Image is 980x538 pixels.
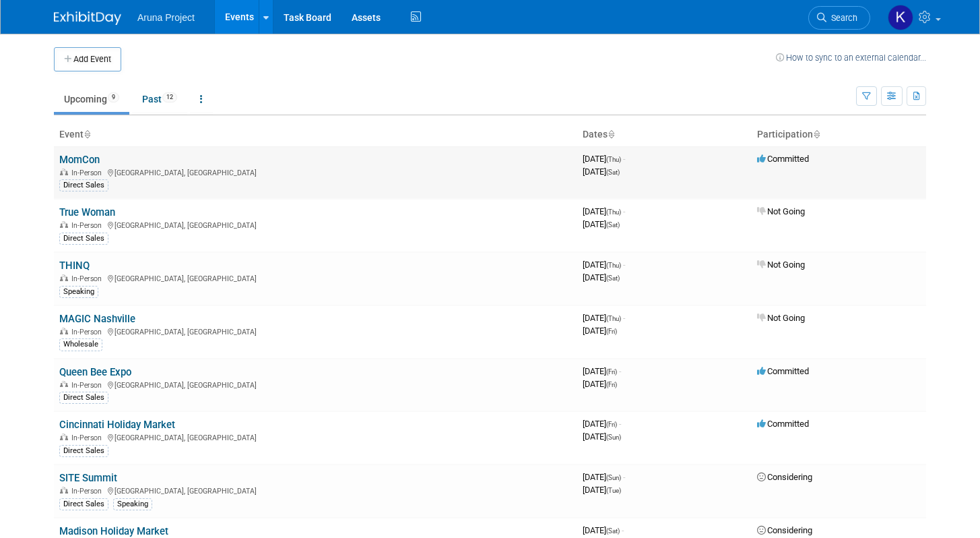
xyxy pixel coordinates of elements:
[59,379,572,390] div: [GEOGRAPHIC_DATA], [GEOGRAPHIC_DATA]
[757,154,809,164] span: Committed
[619,419,621,429] span: -
[71,487,106,496] span: In-Person
[583,219,620,229] span: [DATE]
[583,206,625,216] span: [DATE]
[583,272,620,282] span: [DATE]
[71,221,106,230] span: In-Person
[606,527,620,535] span: (Sat)
[757,366,809,376] span: Committed
[619,366,621,376] span: -
[60,381,68,388] img: In-Person Event
[84,129,90,140] a: Sort by Event Name
[59,338,102,351] div: Wholesale
[59,286,98,298] div: Speaking
[59,525,168,537] a: Madison Holiday Market
[59,419,175,431] a: Cincinnati Holiday Market
[54,11,121,25] img: ExhibitDay
[606,381,617,388] span: (Fri)
[623,472,625,482] span: -
[59,431,572,442] div: [GEOGRAPHIC_DATA], [GEOGRAPHIC_DATA]
[59,233,108,245] div: Direct Sales
[583,260,625,270] span: [DATE]
[606,487,621,494] span: (Tue)
[59,179,108,191] div: Direct Sales
[608,129,614,140] a: Sort by Start Date
[583,313,625,323] span: [DATE]
[757,472,812,482] span: Considering
[757,419,809,429] span: Committed
[60,221,68,228] img: In-Person Event
[59,313,135,325] a: MAGIC Nashville
[606,221,620,229] span: (Sat)
[813,129,820,140] a: Sort by Participation Type
[606,421,617,428] span: (Fri)
[60,434,68,440] img: In-Person Event
[60,169,68,175] img: In-Person Event
[54,123,577,146] th: Event
[162,92,177,102] span: 12
[757,525,812,535] span: Considering
[71,434,106,442] span: In-Person
[583,326,617,336] span: [DATE]
[606,169,620,176] span: (Sat)
[623,154,625,164] span: -
[622,525,624,535] span: -
[54,47,121,71] button: Add Event
[60,274,68,281] img: In-Person Event
[583,472,625,482] span: [DATE]
[583,525,624,535] span: [DATE]
[606,156,621,163] span: (Thu)
[606,208,621,216] span: (Thu)
[757,313,805,323] span: Not Going
[583,366,621,376] span: [DATE]
[59,392,108,404] div: Direct Sales
[583,431,621,442] span: [DATE]
[59,366,131,378] a: Queen Bee Expo
[826,13,857,23] span: Search
[59,260,90,272] a: THINQ
[623,260,625,270] span: -
[583,167,620,177] span: [DATE]
[583,154,625,164] span: [DATE]
[623,313,625,323] span: -
[60,328,68,334] img: In-Person Event
[71,169,106,177] span: In-Person
[59,272,572,283] div: [GEOGRAPHIC_DATA], [GEOGRAPHIC_DATA]
[888,5,913,30] img: Kristal Miller
[606,328,617,335] span: (Fri)
[606,262,621,269] span: (Thu)
[606,274,620,282] span: (Sat)
[60,487,68,494] img: In-Person Event
[59,206,115,218] a: True Woman
[757,206,805,216] span: Not Going
[59,472,117,484] a: SITE Summit
[59,445,108,457] div: Direct Sales
[59,498,108,510] div: Direct Sales
[577,123,752,146] th: Dates
[752,123,926,146] th: Participation
[59,167,572,177] div: [GEOGRAPHIC_DATA], [GEOGRAPHIC_DATA]
[59,326,572,336] div: [GEOGRAPHIC_DATA], [GEOGRAPHIC_DATA]
[606,434,621,441] span: (Sun)
[137,12,195,23] span: Aruna Project
[583,379,617,389] span: [DATE]
[606,315,621,322] span: (Thu)
[132,86,187,112] a: Past12
[606,368,617,376] span: (Fri)
[71,381,106,390] span: In-Person
[113,498,152,510] div: Speaking
[71,274,106,283] span: In-Person
[54,86,129,112] a: Upcoming9
[108,92,119,102] span: 9
[71,328,106,336] span: In-Person
[808,6,870,30] a: Search
[776,53,926,63] a: How to sync to an external calendar...
[59,485,572,496] div: [GEOGRAPHIC_DATA], [GEOGRAPHIC_DATA]
[583,485,621,495] span: [DATE]
[606,474,621,481] span: (Sun)
[757,260,805,270] span: Not Going
[583,419,621,429] span: [DATE]
[59,219,572,230] div: [GEOGRAPHIC_DATA], [GEOGRAPHIC_DATA]
[623,206,625,216] span: -
[59,154,100,166] a: MomCon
